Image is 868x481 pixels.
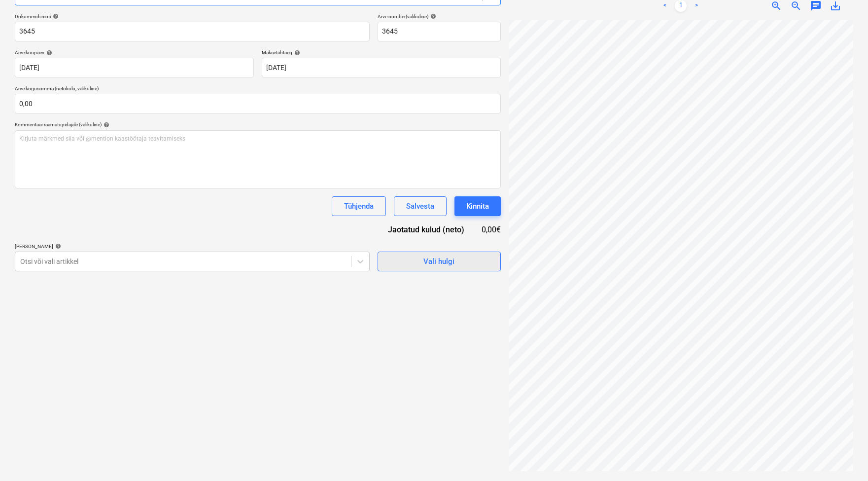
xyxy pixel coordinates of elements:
[378,13,501,20] div: Arve number (valikuline)
[428,13,436,19] span: help
[406,200,434,213] div: Salvesta
[15,94,501,113] input: Arve kogusumma (netokulu, valikuline)
[15,121,501,128] div: Kommentaar raamatupidajale (valikuline)
[292,50,300,56] span: help
[480,224,501,235] div: 0,00€
[53,243,61,249] span: help
[332,196,386,216] button: Tühjenda
[466,200,489,213] div: Kinnita
[344,200,374,213] div: Tühjenda
[15,85,501,94] p: Arve kogusumma (netokulu, valikuline)
[262,49,501,56] div: Maksetähtaeg
[15,13,370,20] div: Dokumendi nimi
[15,22,370,41] input: Dokumendi nimi
[394,196,447,216] button: Salvesta
[15,49,254,56] div: Arve kuupäev
[262,58,501,77] input: Tähtaega pole määratud
[373,224,480,235] div: Jaotatud kulud (neto)
[15,58,254,77] input: Arve kuupäeva pole määratud.
[423,255,454,268] div: Vali hulgi
[44,50,52,56] span: help
[51,13,59,19] span: help
[378,22,501,41] input: Arve number
[378,252,501,271] button: Vali hulgi
[102,122,109,128] span: help
[15,243,370,250] div: [PERSON_NAME]
[454,196,501,216] button: Kinnita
